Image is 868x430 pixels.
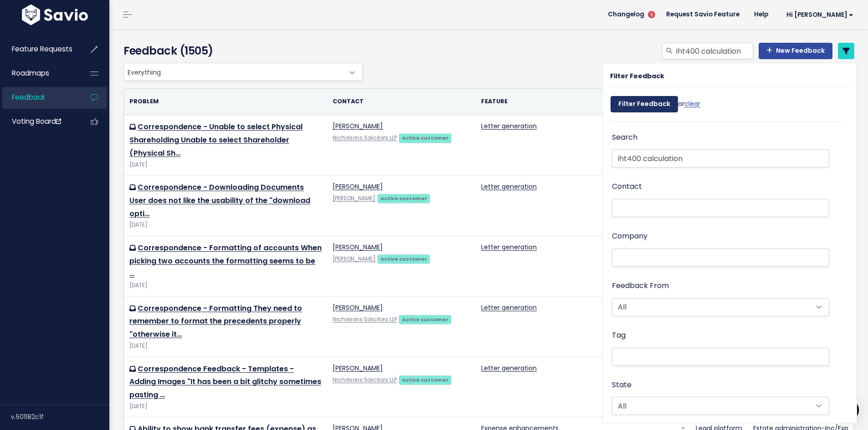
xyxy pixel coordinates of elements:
a: Active customer [399,133,452,142]
a: [PERSON_NAME] [333,364,383,373]
a: Correspondence - Formatting They need to remember to format the precedents properly "otherwise it… [129,303,302,340]
a: Letter generation [481,303,537,312]
div: [DATE] [129,402,322,411]
input: Search Feedback [612,149,829,167]
h4: Feedback (1505) [123,43,358,59]
a: Hi [PERSON_NAME] [776,8,861,22]
a: Correspondence - Unable to select Physical Shareholding Unable to select Shareholder (Physical Sh… [129,121,303,158]
a: Active customer [377,254,430,263]
a: Active customer [377,193,430,202]
a: Correspondence - Downloading Documents User does not like the usability of the "download opti… [129,182,310,219]
a: Active customer [399,375,452,384]
label: Search [612,131,637,144]
span: Everything [123,63,363,81]
span: 5 [648,11,655,18]
th: Problem [124,89,327,115]
a: Letter generation [481,364,537,373]
strong: Filter Feedback [610,71,664,81]
label: Company [612,230,647,243]
th: Feature [476,89,625,115]
a: clear [684,99,700,108]
a: Letter generation [481,243,537,252]
a: Voting Board [2,111,76,132]
span: Feature Requests [12,44,72,54]
div: v.501182c1f [11,405,109,429]
div: or [611,91,700,121]
label: Feedback From [612,279,669,293]
a: Active customer [399,314,452,324]
strong: Active customer [380,255,427,263]
strong: Active customer [402,316,449,323]
a: Nicholsons Solicitors LLP [333,316,397,323]
a: Nicholsons Solicitors LLP [333,134,397,142]
img: logo-white.9d6f32f41409.svg [20,5,90,25]
a: Feature Requests [2,39,76,60]
input: Filter Feedback [611,96,678,112]
a: New Feedback [759,43,832,59]
a: [PERSON_NAME] [333,303,383,312]
div: [DATE] [129,341,322,351]
a: [PERSON_NAME] [333,195,375,202]
div: [DATE] [129,281,322,290]
strong: Active customer [380,195,427,202]
span: Hi [PERSON_NAME] [786,11,853,18]
div: [DATE] [129,160,322,170]
a: Request Savio Feature [659,8,747,21]
a: Nicholsons Solicitors LLP [333,376,397,384]
input: Search feedback... [675,43,753,59]
a: [PERSON_NAME] [333,121,383,131]
a: Letter generation [481,182,537,191]
span: Everything [124,63,344,81]
a: Feedback [2,87,76,108]
a: Help [747,8,776,21]
label: State [612,379,632,392]
a: [PERSON_NAME] [333,243,383,252]
strong: Active customer [402,376,449,384]
span: Feedback [12,92,45,102]
div: [DATE] [129,220,322,230]
a: [PERSON_NAME] [333,182,383,191]
a: Correspondence Feedback - Templates - Adding Images "It has been a bit glitchy sometimes pasting … [129,364,321,400]
label: Contact [612,180,642,193]
strong: Active customer [402,134,449,142]
a: [PERSON_NAME] [333,255,375,263]
span: Changelog [608,11,644,18]
span: Roadmaps [12,68,49,78]
th: Contact [327,89,476,115]
span: Voting Board [12,116,61,126]
label: Tag [612,329,626,342]
a: Roadmaps [2,63,76,84]
a: Correspondence - Formatting of accounts When picking two accounts the formatting seems to be … [129,243,322,279]
a: Letter generation [481,121,537,131]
